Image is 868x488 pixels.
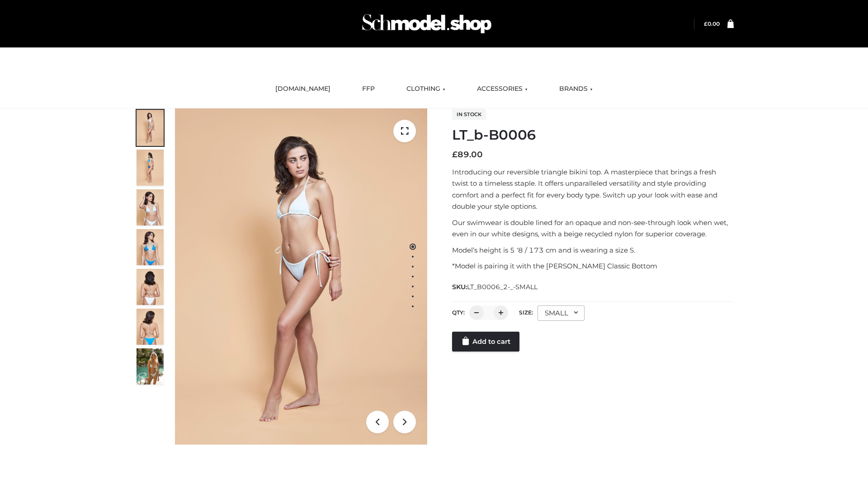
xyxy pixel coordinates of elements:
img: ArielClassicBikiniTop_CloudNine_AzureSky_OW114ECO_7-scaled.jpg [137,269,164,305]
p: Model’s height is 5 ‘8 / 173 cm and is wearing a size S. [452,244,734,256]
img: ArielClassicBikiniTop_CloudNine_AzureSky_OW114ECO_8-scaled.jpg [137,309,164,345]
img: ArielClassicBikiniTop_CloudNine_AzureSky_OW114ECO_3-scaled.jpg [137,189,164,225]
label: Size: [519,309,533,316]
span: LT_B0006_2-_-SMALL [467,283,538,291]
p: Introducing our reversible triangle bikini top. A masterpiece that brings a fresh twist to a time... [452,166,734,212]
a: ACCESSORIES [470,79,534,99]
img: ArielClassicBikiniTop_CloudNine_AzureSky_OW114ECO_1 [175,108,427,445]
span: In stock [452,109,486,120]
div: SMALL [538,305,585,321]
a: BRANDS [552,79,599,99]
a: £0.00 [704,20,720,27]
h1: LT_b-B0006 [452,127,734,143]
span: £ [704,20,708,27]
img: Arieltop_CloudNine_AzureSky2.jpg [137,348,164,385]
a: [DOMAIN_NAME] [269,79,337,99]
img: ArielClassicBikiniTop_CloudNine_AzureSky_OW114ECO_2-scaled.jpg [137,150,164,186]
img: ArielClassicBikiniTop_CloudNine_AzureSky_OW114ECO_4-scaled.jpg [137,229,164,265]
a: Add to cart [452,332,519,352]
a: CLOTHING [400,79,452,99]
label: QTY: [452,309,465,316]
a: FFP [355,79,382,99]
span: SKU: [452,282,538,292]
bdi: 0.00 [704,20,720,27]
img: Schmodel Admin 964 [359,6,495,42]
p: Our swimwear is double lined for an opaque and non-see-through look when wet, even in our white d... [452,217,734,240]
span: £ [452,150,458,160]
bdi: 89.00 [452,150,483,160]
p: *Model is pairing it with the [PERSON_NAME] Classic Bottom [452,260,734,272]
img: ArielClassicBikiniTop_CloudNine_AzureSky_OW114ECO_1-scaled.jpg [137,110,164,146]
